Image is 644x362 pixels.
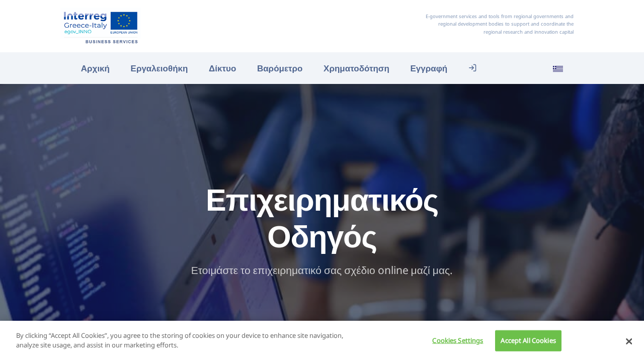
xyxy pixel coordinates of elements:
a: Εγγραφή [400,57,458,79]
a: Χρηματοδότηση [313,57,399,79]
button: Cookies Settings [424,331,487,351]
a: Δίκτυο [198,57,247,79]
button: Accept All Cookies [495,330,561,351]
a: Εργαλειοθήκη [120,57,198,79]
a: Βαρόμετρο [247,57,313,79]
img: el_flag.svg [553,64,563,74]
a: Αρχική [70,57,120,79]
h1: Επιχειρηματικός Οδηγός [157,180,486,254]
button: Close [626,337,632,346]
img: Αρχική [60,8,141,45]
p: Ετοιμάστε το επιχειρηματικό σας σχέδιο online μαζί μας. [157,262,486,279]
p: By clicking “Accept All Cookies”, you agree to the storing of cookies on your device to enhance s... [16,331,354,350]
